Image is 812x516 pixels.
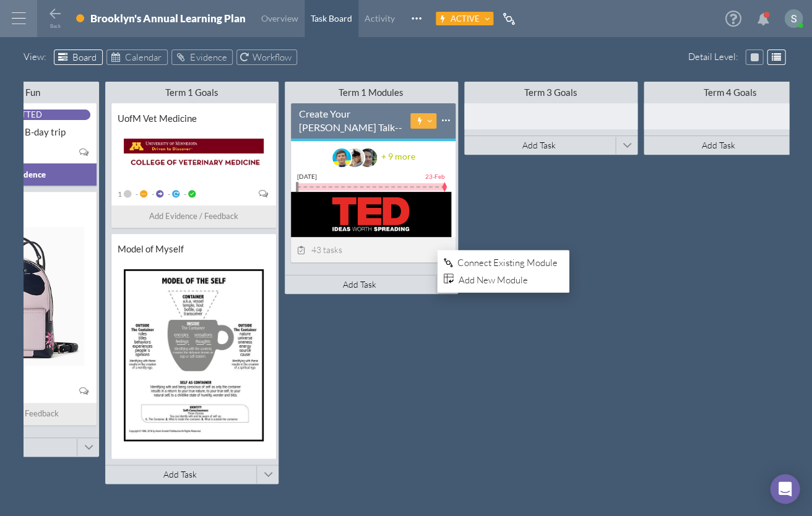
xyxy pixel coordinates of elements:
img: image [332,148,351,167]
span: - [182,189,186,199]
div: UofM Vet Medicine [118,113,270,124]
span: Back [50,23,61,29]
span: Board [72,51,97,63]
button: Add Task [644,136,793,155]
span: Calendar [125,51,162,63]
a: Calendar [106,49,168,65]
div: Term 1 Modules [319,87,423,98]
a: Board [54,49,103,65]
span: Add Evidence / Feedback [149,210,238,223]
button: Back [48,7,63,27]
button: Add Task [464,136,614,155]
a: Workflow [236,49,297,65]
img: summary thumbnail [291,192,451,237]
div: Model of Myself [118,243,270,255]
img: image [345,148,364,167]
div: Brooklyn's Annual Learning Plan [90,12,246,28]
div: Term 1 Goals [140,87,244,98]
div: [DATE] [297,171,317,182]
img: summary thumbnail [124,139,264,168]
div: 23-Feb [425,171,445,182]
span: Evidence [190,51,227,63]
span: - [134,189,138,199]
span: Workflow [252,51,291,63]
span: 1 [118,189,122,199]
span: Task Board [311,13,352,24]
div: Term 3 Goals [499,87,603,98]
a: Create Your [PERSON_NAME] Talk----- [299,107,403,134]
span: Add Task [522,140,556,150]
img: module-connect [444,258,453,267]
img: image [358,148,377,167]
span: Overview [261,13,298,24]
span: 43 tasks [297,244,343,255]
span: Add Task [702,140,735,150]
img: summary thumbnail [124,269,264,441]
div: Create Your [PERSON_NAME] Talk----- [299,107,403,148]
span: Add Task [343,279,376,290]
a: Evidence [171,49,233,65]
span: Add New Module [459,274,528,286]
span: - [150,189,154,199]
button: Add Task [285,275,434,294]
div: Brooklyn's Annual Learning Plan [90,12,246,25]
span: Detail Level : [688,49,741,64]
button: Active [436,12,493,25]
button: Add Task [105,465,255,484]
span: Connect Existing Module [457,257,558,269]
span: Add Task [163,469,197,479]
div: Term 4 Goals [678,87,782,98]
span: Active [451,14,480,24]
div: Open Intercom Messenger [770,474,800,504]
span: View : [24,49,50,64]
span: Activity [365,13,395,24]
div: + 9 more [381,147,415,166]
span: - [166,189,170,199]
img: ACg8ocKKX03B5h8i416YOfGGRvQH7qkhkMU_izt_hUWC0FdG_LDggA=s96-c [784,9,803,28]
